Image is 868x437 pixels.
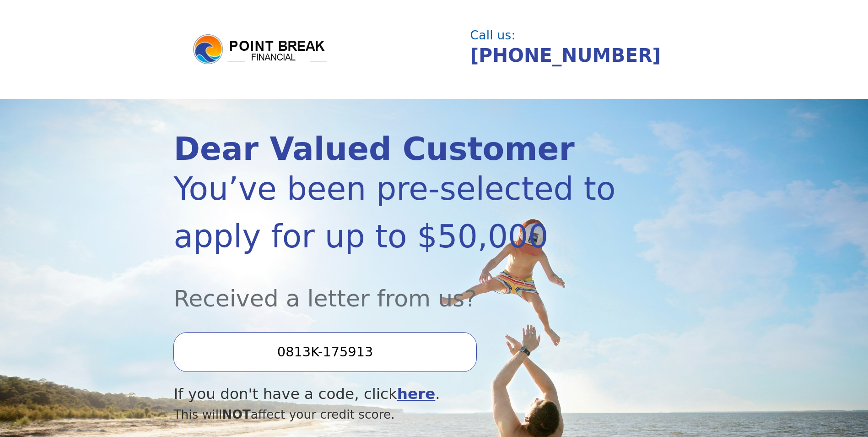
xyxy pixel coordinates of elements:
div: Dear Valued Customer [173,133,616,165]
img: logo.png [192,33,329,66]
div: Call us: [470,29,687,41]
a: [PHONE_NUMBER] [470,44,661,66]
input: Enter your Offer Code: [173,332,476,371]
div: This will affect your credit score. [173,405,616,424]
div: You’ve been pre-selected to apply for up to $50,000 [173,165,616,260]
a: here [397,385,436,403]
div: Received a letter from us? [173,260,616,316]
div: If you don't have a code, click . [173,383,616,405]
span: NOT [222,407,251,421]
